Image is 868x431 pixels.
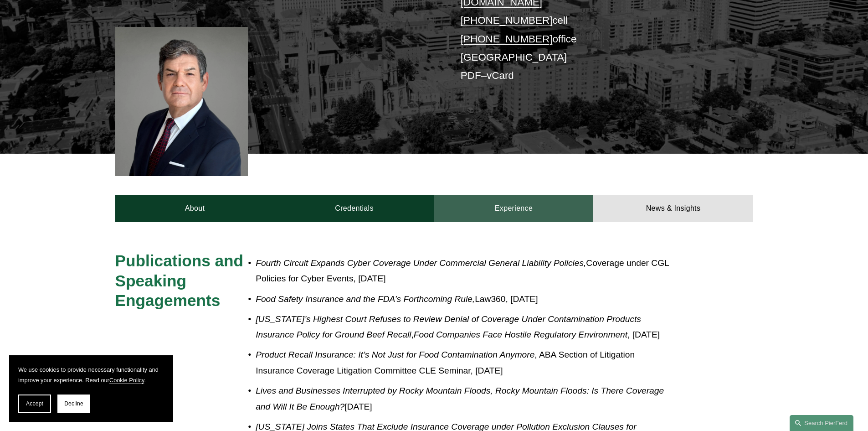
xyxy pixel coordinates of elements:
em: Lives and Businesses Interrupted by Rocky Mountain Floods, Rocky Mountain Floods: Is There Covera... [256,386,666,411]
p: Coverage under CGL Policies for Cyber Events, [DATE] [256,255,673,287]
button: Accept [18,395,51,413]
em: [US_STATE]’s Highest Court Refuses to Review Denial of Coverage Under Contamination Products Insu... [256,314,643,340]
section: Cookie banner [9,355,173,422]
button: Decline [57,395,90,413]
p: , ABA Section of Litigation Insurance Coverage Litigation Committee CLE Seminar, [DATE] [256,347,673,379]
a: vCard [487,70,514,81]
span: Accept [26,400,43,407]
span: Publications and Speaking Engagements [115,252,248,309]
a: Experience [434,195,594,222]
p: [DATE] [256,383,673,415]
a: About [115,195,275,222]
em: Product Recall Insurance: It’s Not Just for Food Contamination Anymore [256,350,534,359]
a: [PHONE_NUMBER] [461,15,553,26]
a: PDF [461,70,481,81]
a: Credentials [275,195,434,222]
p: Law360, [DATE] [256,291,673,307]
a: Cookie Policy [109,377,144,384]
p: We use cookies to provide necessary functionality and improve your experience. Read our . [18,364,164,385]
a: Search this site [790,415,853,431]
a: [PHONE_NUMBER] [461,33,553,45]
a: News & Insights [593,195,753,222]
em: Food Safety Insurance and the FDA’s Forthcoming Rule, [256,294,475,304]
p: , , [DATE] [256,312,673,343]
em: Fourth Circuit Expands Cyber Coverage Under Commercial General Liability Policies, [256,258,586,268]
span: Decline [64,400,83,407]
em: Food Companies Face Hostile Regulatory Environment [414,330,627,339]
